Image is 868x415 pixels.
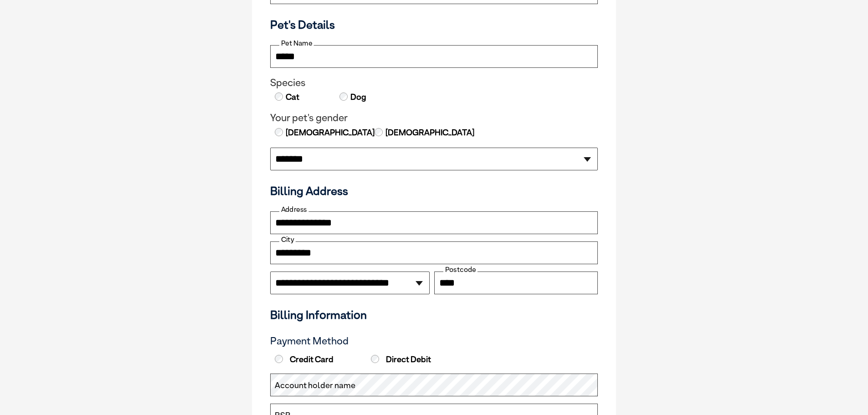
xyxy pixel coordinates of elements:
[270,184,598,198] h3: Billing Address
[270,335,598,347] h3: Payment Method
[275,355,283,363] input: Credit Card
[267,18,601,31] h3: Pet's Details
[285,127,375,138] label: [DEMOGRAPHIC_DATA]
[270,308,598,322] h3: Billing Information
[369,354,462,364] label: Direct Debit
[385,127,474,138] label: [DEMOGRAPHIC_DATA]
[275,379,355,391] label: Account holder name
[272,354,366,364] label: Credit Card
[443,266,478,274] label: Postcode
[285,91,299,103] label: Cat
[270,112,598,124] legend: Your pet's gender
[270,77,598,89] legend: Species
[349,91,366,103] label: Dog
[279,205,308,214] label: Address
[279,236,296,244] label: City
[371,355,379,363] input: Direct Debit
